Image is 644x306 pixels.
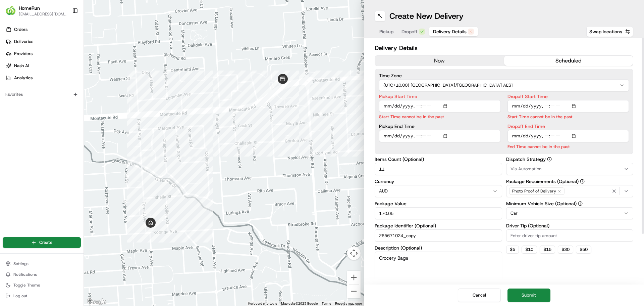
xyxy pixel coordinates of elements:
[375,229,502,242] input: Enter package identifier
[547,157,552,162] button: Dispatch Strategy
[3,291,81,301] button: Log out
[558,246,573,254] button: $30
[375,246,502,250] label: Description (Optional)
[14,51,33,57] span: Providers
[39,239,52,246] span: Create
[375,223,502,228] label: Package Identifier (Optional)
[507,124,629,129] label: Dropoff End Time
[3,36,84,47] a: Deliveries
[13,261,29,266] span: Settings
[375,157,502,162] label: Items Count (Optional)
[511,166,541,172] span: Via Automation
[375,43,633,53] h2: Delivery Details
[507,289,550,302] button: Submit
[389,11,464,21] h1: Create New Delivery
[248,301,277,306] button: Keyboard shortcuts
[3,3,69,19] button: HomeRunHomeRun[EMAIL_ADDRESS][DOMAIN_NAME]
[375,163,502,175] input: Enter number of items
[507,94,629,99] label: Dropoff Start Time
[347,285,361,298] button: Zoom out
[335,302,362,305] a: Report a map error
[3,270,81,279] button: Notifications
[14,39,33,45] span: Deliveries
[433,28,467,35] span: Delivery Details
[3,73,84,83] a: Analytics
[504,56,633,66] button: scheduled
[3,60,84,71] a: Nash AI
[375,207,502,219] input: Enter package value
[14,63,29,69] span: Nash AI
[13,282,40,288] span: Toggle Theme
[3,259,81,268] button: Settings
[347,271,361,284] button: Zoom in
[86,297,108,306] a: Open this area in Google Maps (opens a new window)
[506,246,519,254] button: $5
[3,48,84,59] a: Providers
[13,293,27,299] span: Log out
[379,94,501,99] label: Pickup Start Time
[347,247,361,260] button: Map camera controls
[506,163,634,175] button: Via Automation
[540,246,555,254] button: $15
[379,114,501,120] p: Start Time cannot be in the past
[458,289,501,302] button: Cancel
[5,5,16,16] img: HomeRun
[19,5,40,11] button: HomeRun
[506,201,634,206] label: Minimum Vehicle Size (Optional)
[580,179,585,184] button: Package Requirements (Optional)
[3,237,81,248] button: Create
[576,246,591,254] button: $50
[506,185,634,197] button: Photo Proof of Delivery
[512,188,556,194] span: Photo Proof of Delivery
[379,28,393,35] span: Pickup
[375,179,502,184] label: Currency
[379,124,501,129] label: Pickup End Time
[14,27,28,33] span: Orders
[19,11,67,17] button: [EMAIL_ADDRESS][DOMAIN_NAME]
[506,179,634,184] label: Package Requirements (Optional)
[322,302,331,305] a: Terms (opens in new tab)
[375,252,502,289] textarea: Grocery Bags
[281,302,318,305] span: Map data ©2025 Google
[506,157,634,162] label: Dispatch Strategy
[86,297,108,306] img: Google
[586,26,633,37] button: Swap locations
[13,272,37,277] span: Notifications
[3,280,81,290] button: Toggle Theme
[522,246,537,254] button: $10
[589,28,622,35] span: Swap locations
[14,75,33,81] span: Analytics
[3,89,81,100] div: Favorites
[507,114,629,120] p: Start Time cannot be in the past
[401,28,418,35] span: Dropoff
[506,223,634,228] label: Driver Tip (Optional)
[578,201,583,206] button: Minimum Vehicle Size (Optional)
[375,56,504,66] button: now
[375,201,502,206] label: Package Value
[379,73,629,78] label: Time Zone
[506,229,634,242] input: Enter driver tip amount
[3,24,84,35] a: Orders
[507,143,629,150] p: End Time cannot be in the past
